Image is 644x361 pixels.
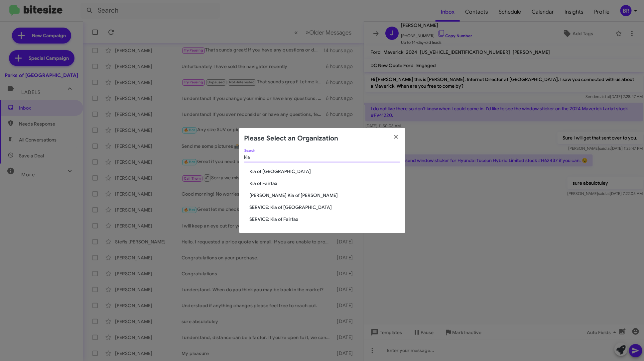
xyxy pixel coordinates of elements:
[244,133,338,144] h2: Please Select an Organization
[250,216,400,223] span: SERVICE: Kia of Fairfax
[250,192,400,199] span: [PERSON_NAME] Kia of [PERSON_NAME]
[250,204,400,211] span: SERVICE: Kia of [GEOGRAPHIC_DATA]
[250,180,400,187] span: Kia of Fairfax
[250,168,400,175] span: Kia of [GEOGRAPHIC_DATA]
